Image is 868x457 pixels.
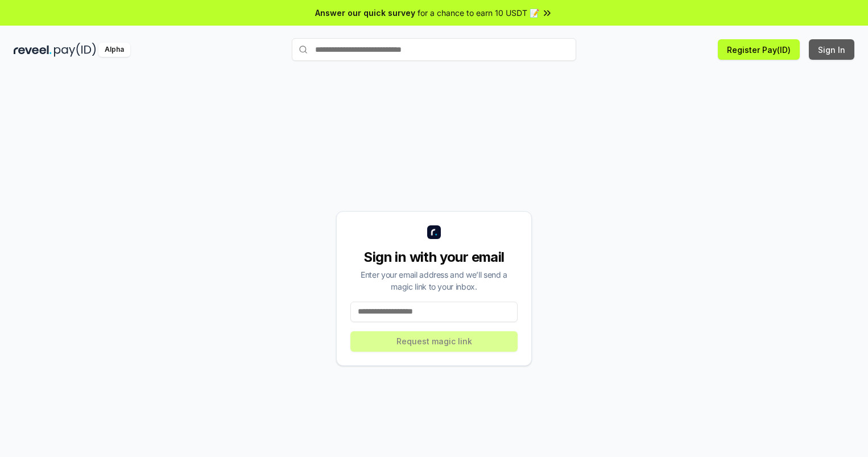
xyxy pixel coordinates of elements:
[718,39,800,60] button: Register Pay(ID)
[350,248,518,266] div: Sign in with your email
[418,7,539,19] span: for a chance to earn 10 USDT 📝
[809,39,854,60] button: Sign In
[427,225,441,239] img: logo_small
[14,43,52,57] img: reveel_dark
[98,43,130,57] div: Alpha
[350,269,518,293] div: Enter your email address and we’ll send a magic link to your inbox.
[54,43,96,57] img: pay_id
[315,7,415,19] span: Answer our quick survey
